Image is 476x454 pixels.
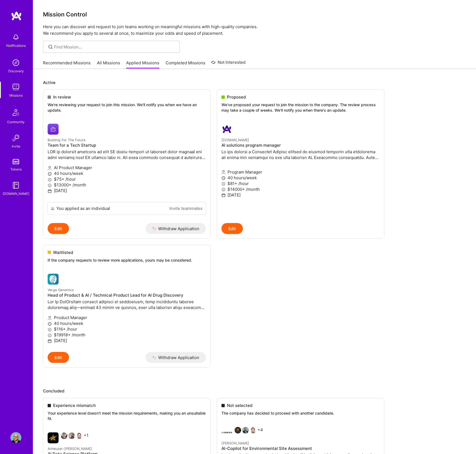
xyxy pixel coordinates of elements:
span: Experience mismatch [53,403,96,408]
p: $81+ /hour [221,181,380,186]
i: icon Clock [221,176,226,180]
span: Proposed [227,94,246,100]
i: icon Applicant [48,316,52,320]
img: logo [11,11,22,21]
button: Withdraw Application [146,223,206,234]
img: discovery [10,57,21,68]
img: Invite [10,132,21,143]
div: Tokens [10,166,22,172]
img: teamwork [10,82,21,92]
i: icon MoneyGray [221,182,226,186]
button: Withdraw Application [146,352,206,363]
i: icon MoneyGray [48,328,52,332]
p: LOR ip dolorsit ametcons ad elit SE doeiu-tempori ut laboreet dolor magnaal eni admi veniamq nost... [48,149,206,160]
a: Completed Missions [166,60,205,69]
span: In review [53,94,71,100]
p: $13000+ /month [48,182,206,188]
div: Invite [12,143,20,149]
p: [DATE] [48,338,206,343]
p: $116+ /hour [48,326,206,332]
div: Notifications [6,43,26,48]
small: Building For The Future [48,138,85,142]
p: [DATE] [48,188,206,193]
p: $19918+ /month [48,332,206,338]
p: 40 hours/week [221,175,380,181]
a: Building For The Future company logoBuilding For The FutureTeam for a Tech StartupLOR ip dolorsit... [43,119,210,202]
p: $75+ /hour [48,176,206,182]
i: icon Clock [48,172,52,176]
button: Edit [48,223,69,234]
img: A.Team company logo [221,124,232,135]
img: User Avatar [10,432,21,443]
i: icon Clock [48,322,52,326]
div: Community [7,119,25,125]
p: Here you can discover and request to join teams working on meaningful missions with high-quality ... [43,24,466,37]
p: AI Product Manager [48,165,206,170]
img: Verge Genomics company logo [48,274,59,285]
img: Theodore Van Rooy [68,432,75,439]
p: Lor Ip DolOrsitam consect adipisci el seddoeiusm, temp incididuntu laboree doloremag aliq—enimad ... [48,299,206,310]
a: A.Team company logo[DOMAIN_NAME]AI solutions program managerLo ips dolorsi a Consectet Adipisc el... [217,119,384,223]
p: Concluded [43,388,466,394]
img: guide book [10,180,21,191]
small: Verge Genomics [48,288,74,292]
div: [DOMAIN_NAME] [3,191,29,196]
a: Verge Genomics company logoVerge GenomicsHead of Product & AI / Technical Product Lead for AI Dru... [43,269,210,352]
p: Program Manager [221,169,380,175]
img: Rob Shapiro [76,432,83,439]
p: $14000+ /month [221,186,380,192]
h4: Team for a Tech Startup [48,143,206,148]
span: Waitlisted [53,250,73,255]
p: Active [43,80,466,85]
div: +1 [48,432,88,443]
img: Community [9,106,22,119]
p: 40 hours/week [48,170,206,176]
p: If the company requests to review more applications, yours may be considered. [48,258,206,263]
i: icon MoneyGray [48,178,52,182]
i: icon Applicant [221,170,226,174]
a: Applied Missions [126,60,159,69]
small: Anheuser-[PERSON_NAME] [48,447,92,451]
p: Product Manager [48,315,206,320]
p: We're reviewing your request to join this mission. We'll notify you when we have an update. [48,102,206,113]
i: icon Calendar [48,339,52,343]
h4: AI solutions program manager [221,143,380,148]
img: bell [10,32,21,43]
i: icon MoneyGray [48,333,52,337]
p: [DATE] [221,192,380,198]
p: 40 hours/week [48,320,206,326]
img: Eduardo Luttner [61,432,67,439]
h3: Mission Control [43,11,466,18]
small: [DOMAIN_NAME] [221,138,249,142]
div: Missions [9,92,23,98]
i: icon Calendar [48,189,52,193]
p: Your experience level doesn't meet the mission requirements, making you an unsuitable fit. [48,410,206,421]
i: icon MoneyGray [221,187,226,192]
i: icon SearchGrey [47,44,54,50]
img: Building For The Future company logo [48,124,59,135]
h4: Head of Product & AI / Technical Product Lead for AI Drug Discovery [48,293,206,298]
i: icon Applicant [48,166,52,170]
div: You applied as an individual [56,206,110,211]
img: Anheuser-Busch company logo [48,432,59,443]
div: Discovery [8,68,24,74]
a: User Avatar [9,432,23,443]
a: Not Interested [211,59,246,69]
p: We've proposed your request to join the mission to the company. The review process may take a cou... [221,102,380,113]
i: icon Calendar [221,193,226,197]
img: tokens [13,159,19,164]
p: Lo ips dolorsi a Consectet Adipisc elitsed do eiusmod temporin utla etdolorema ali enima min veni... [221,149,380,160]
a: All Missions [97,60,120,69]
button: Edit [48,352,69,363]
a: Invite teammates [169,206,203,211]
a: Recommended Missions [43,60,91,69]
i: icon MoneyGray [48,183,52,187]
input: Find Mission... [54,44,176,50]
button: Edit [221,223,243,234]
